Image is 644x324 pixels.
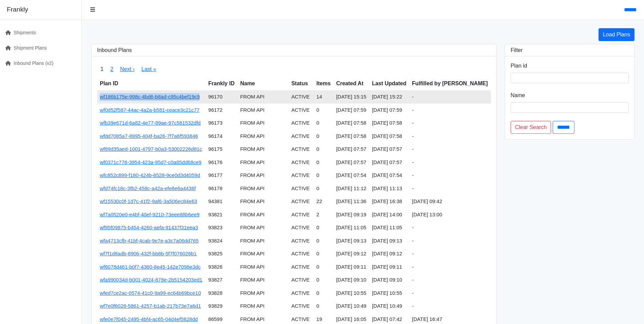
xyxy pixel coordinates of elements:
td: FROM API [237,156,289,169]
a: wfdd7085a7-8995-404f-ba26-7f7a6f593846 [100,133,198,139]
td: 93821 [206,208,238,221]
td: FROM API [237,130,289,143]
td: FROM API [237,169,289,182]
td: 0 [314,260,333,274]
a: wfe0e7f045-2495-4bf4-ac65-04d4ef5828dd [100,316,198,322]
td: 0 [314,182,333,195]
td: - [409,182,491,195]
td: 0 [314,130,333,143]
label: Plan id [511,62,527,70]
td: [DATE] 07:57 [333,143,369,156]
td: [DATE] 09:11 [369,260,409,274]
a: Next › [120,66,135,72]
th: Frankly ID [206,77,238,90]
td: - [409,90,491,104]
a: wfed7ce2ac-0574-41c0-9a99-ec64b69bce10 [100,290,201,296]
td: [DATE] 11:05 [333,221,369,234]
td: FROM API [237,287,289,300]
td: 93824 [206,234,238,248]
td: 2 [314,208,333,221]
td: [DATE] 15:15 [333,90,369,104]
td: [DATE] 07:59 [369,104,409,117]
td: [DATE] 07:54 [333,169,369,182]
td: 96174 [206,130,238,143]
a: wf7f1d8adb-8906-432f-bb8b-5f7f076026b1 [100,251,197,256]
td: 96172 [206,104,238,117]
td: [DATE] 07:58 [369,130,409,143]
td: 96176 [206,156,238,169]
td: ACTIVE [289,208,314,221]
td: - [409,104,491,117]
td: - [409,300,491,313]
td: - [409,287,491,300]
td: 93825 [206,247,238,260]
td: [DATE] 11:05 [369,221,409,234]
td: 93827 [206,273,238,287]
td: - [409,234,491,248]
a: wf95f09875-b454-4260-aefa-91437f31eea3 [100,224,198,230]
td: 93826 [206,260,238,274]
td: FROM API [237,90,289,104]
td: ACTIVE [289,143,314,156]
td: 0 [314,169,333,182]
td: ACTIVE [289,234,314,248]
td: - [409,130,491,143]
td: [DATE] 09:19 [333,208,369,221]
nav: pager [97,62,491,77]
td: [DATE] 09:10 [369,273,409,287]
th: Fulfilled by [PERSON_NAME] [409,77,491,90]
td: FROM API [237,104,289,117]
a: wfa4713cfb-41bf-4cab-9e7e-a3c7a06dd765 [100,238,199,244]
label: Name [511,91,525,100]
a: wf6078d461-b0f7-4360-8e45-142e7098e3dc [100,264,201,270]
a: wf0d52f587-44ac-4a2a-b581-ceace3c21c77 [100,107,200,113]
span: 1 [97,62,107,77]
td: FROM API [237,195,289,208]
a: wfd74fc18c-3fb2-458c-a42a-efe8e6a4436f [100,185,196,191]
td: [DATE] 07:59 [333,104,369,117]
td: FROM API [237,143,289,156]
td: 93828 [206,287,238,300]
a: wf15530c0f-1d7c-41f2-9af6-3a506ec84e63 [100,198,197,204]
td: 0 [314,273,333,287]
td: FROM API [237,247,289,260]
td: [DATE] 07:57 [369,143,409,156]
td: - [409,156,491,169]
td: [DATE] 16:38 [369,195,409,208]
td: 96175 [206,143,238,156]
td: [DATE] 07:58 [333,130,369,143]
td: 0 [314,156,333,169]
td: [DATE] 10:49 [369,300,409,313]
td: FROM API [237,221,289,234]
td: [DATE] 09:12 [333,247,369,260]
a: 2 [110,66,113,72]
td: FROM API [237,208,289,221]
td: 96173 [206,116,238,130]
th: Plan ID [97,77,206,90]
td: - [409,247,491,260]
td: ACTIVE [289,116,314,130]
a: wf0371c776-3954-423a-95d7-c0a85dd68ce9 [100,159,201,165]
td: - [409,273,491,287]
a: wfc852c899-f180-424b-8528-9ce0d3d4059d [100,172,200,178]
td: 96170 [206,90,238,104]
td: [DATE] 11:36 [333,195,369,208]
td: ACTIVE [289,221,314,234]
td: FROM API [237,116,289,130]
a: wf186b175e-998c-4bd6-b8ad-c95c4bef19c9 [100,94,200,100]
td: ACTIVE [289,300,314,313]
td: 14 [314,90,333,104]
td: FROM API [237,273,289,287]
td: [DATE] 10:55 [369,287,409,300]
td: 0 [314,104,333,117]
td: 0 [314,116,333,130]
td: 93829 [206,300,238,313]
td: ACTIVE [289,182,314,195]
td: 22 [314,195,333,208]
td: 96177 [206,169,238,182]
td: 0 [314,143,333,156]
h3: Inbound Plans [97,47,491,53]
td: [DATE] 09:12 [369,247,409,260]
td: ACTIVE [289,287,314,300]
td: [DATE] 07:57 [333,156,369,169]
